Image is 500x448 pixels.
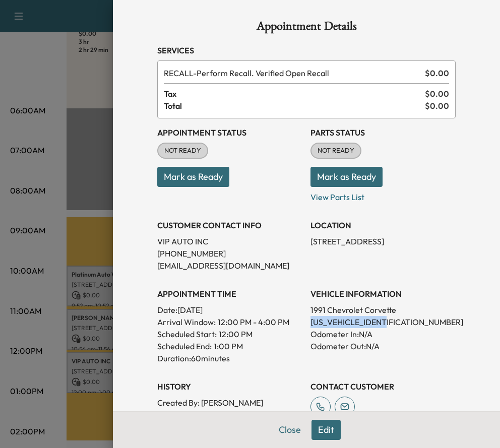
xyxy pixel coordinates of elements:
[158,146,207,156] span: NOT READY
[310,187,456,203] p: View Parts List
[157,235,302,247] p: VIP AUTO INC
[164,88,425,100] span: Tax
[310,235,456,247] p: [STREET_ADDRESS]
[157,352,302,364] p: Duration: 60 minutes
[425,88,449,100] span: $ 0.00
[157,167,229,187] button: Mark as Ready
[311,146,360,156] span: NOT READY
[157,247,302,260] p: [PHONE_NUMBER]
[310,340,456,352] p: Odometer Out: N/A
[164,100,425,112] span: Total
[219,328,253,340] p: 12:00 PM
[425,100,449,112] span: $ 0.00
[157,409,302,421] p: Created At : [DATE] 2:54:54 PM
[157,340,212,352] p: Scheduled End:
[157,328,217,340] p: Scheduled Start:
[157,380,302,393] h3: History
[157,288,302,300] h3: APPOINTMENT TIME
[157,260,302,272] p: [EMAIL_ADDRESS][DOMAIN_NAME]
[310,316,456,328] p: [US_VEHICLE_IDENTIFICATION_NUMBER]
[310,288,456,300] h3: VEHICLE INFORMATION
[157,219,302,231] h3: CUSTOMER CONTACT INFO
[218,316,289,328] span: 12:00 PM - 4:00 PM
[310,167,383,187] button: Mark as Ready
[157,44,456,56] h3: Services
[310,219,456,231] h3: LOCATION
[310,328,456,340] p: Odometer In: N/A
[157,397,302,409] p: Created By : [PERSON_NAME]
[214,340,243,352] p: 1:00 PM
[157,20,456,36] h1: Appointment Details
[311,420,341,440] button: Edit
[164,67,421,79] span: Perform Recall. Verified Open Recall
[157,316,302,328] p: Arrival Window:
[310,380,456,393] h3: CONTACT CUSTOMER
[272,420,307,440] button: Close
[157,304,302,316] p: Date: [DATE]
[157,126,302,139] h3: Appointment Status
[310,126,456,139] h3: Parts Status
[310,304,456,316] p: 1991 Chevrolet Corvette
[425,67,449,79] span: $ 0.00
